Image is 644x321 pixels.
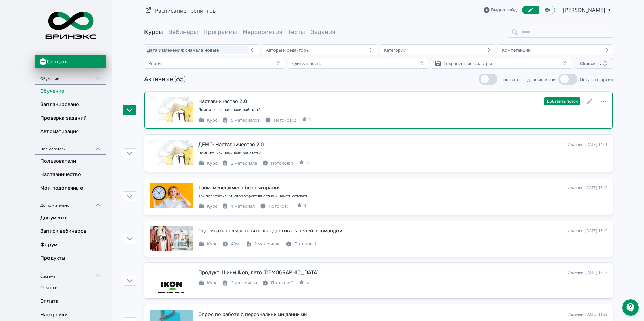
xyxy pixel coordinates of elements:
div: Рейтинг [148,61,165,66]
div: 1 материал [222,203,255,210]
a: Вебинары [168,28,198,36]
div: Система [35,265,106,281]
div: Потоков: 2 [262,280,293,286]
div: Помните, как начинали работать? [198,150,607,156]
div: Изменен: [DATE] 13:40 [568,185,607,191]
button: Сбросить [575,58,613,69]
div: 2 материала [246,240,280,247]
div: Курс [198,203,217,210]
button: Категории [380,44,495,55]
button: Длительность [288,58,428,69]
div: Курс [198,240,217,247]
div: Пользователи [35,138,106,155]
a: Видео-гайд [484,7,517,13]
div: Потоков: 2 [265,117,296,124]
span: 5 [306,279,309,286]
button: Рейтинг [144,58,285,69]
div: 2 материала [222,160,257,167]
div: Оценивать нельзя терять: как достигать целей с командой [198,227,342,235]
span: 5 [309,116,311,123]
a: Продукты [35,252,106,265]
button: Сохранённые фильтры [431,58,572,69]
div: Курс [198,117,217,124]
a: Тесты [288,28,305,36]
div: Сохранённые фильтры [443,61,492,66]
div: Наставничество 2.0 [198,98,247,105]
a: Курсы [144,28,163,36]
a: Автоматизация [35,125,106,138]
a: Задания [311,28,335,36]
button: Компетенции [498,44,613,55]
div: Авторы и редакторы [266,47,310,53]
div: Дополнительно [35,195,106,211]
a: Запланировано [35,98,106,111]
a: Программы [203,28,237,36]
div: Изменен: [DATE] 14:01 [568,142,607,148]
button: Авторы и редакторы [262,44,377,55]
span: Показать архив [580,76,613,83]
a: Обучение [35,85,106,98]
a: Пользователи [35,155,106,168]
div: Компетенции [502,47,531,53]
button: Создать [35,55,106,68]
div: Категории [384,47,406,53]
div: Опрос по работе с персональными данными [198,311,307,318]
img: https://files.teachbase.ru/system/account/52438/logo/medium-8cc39d3de9861fc31387165adde7979b.png [40,4,101,47]
a: Оплата [35,295,106,308]
span: Показать созданные мной [500,76,556,83]
a: Проверка заданий [35,111,106,125]
a: Документы [35,211,106,225]
span: 5 [306,159,309,166]
a: Мои подопечные [35,182,106,195]
div: Потоков: 1 [260,203,291,210]
span: 40м. [231,240,240,247]
div: Потоков: 1 [286,240,317,247]
div: Как перестать гнаться за эффективностью и начать успевать [198,193,607,199]
a: Мероприятия [243,28,282,36]
a: Записи вебинаров [35,225,106,238]
div: Активные (65) [144,75,186,84]
button: Добавить поток [544,97,580,105]
div: Изменен: [DATE] 12:58 [568,270,607,276]
a: Наставничество [35,168,106,182]
div: Изменен: [DATE] 13:40 [568,228,607,234]
span: Елена Назарова [563,6,606,14]
div: Изменен: [DATE] 11:29 [568,312,607,317]
div: Курс [198,160,217,167]
div: Курс [198,280,217,286]
a: Расписание тренингов [155,7,216,14]
span: Дата изменения: сначала новые [147,47,219,53]
a: Переключиться в режим ученика [539,6,555,14]
div: Обучение [35,68,106,85]
a: Отчеты [35,281,106,295]
button: Дата изменения: сначала новые [144,44,259,55]
div: Потоков: 1 [262,160,293,167]
div: 2 материала [222,280,257,286]
div: Длительность [292,61,321,66]
a: Форум [35,238,106,252]
div: ДЕМО: Наставничество 2.0 [198,141,264,149]
div: Тайм-менеджмент без выгорания [198,184,281,192]
div: Помните, как начинали работать? [198,107,607,113]
div: Продукт. Шины Ikon, лето 2024 [198,269,319,277]
div: 5 материалов [222,117,260,124]
span: 4.2 [304,202,310,209]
